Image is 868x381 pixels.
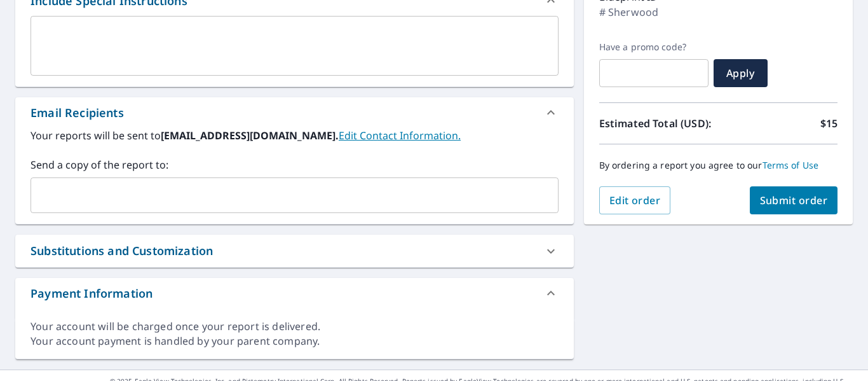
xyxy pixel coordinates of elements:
p: By ordering a report you agree to our [599,160,837,171]
div: Payment Information [15,278,574,308]
p: # Sherwood [599,4,659,20]
div: Substitutions and Customization [15,235,574,267]
div: Payment Information [31,285,153,302]
div: Email Recipients [31,104,124,121]
button: Apply [714,59,768,87]
div: Your account will be charged once your report is delivered. [31,319,559,334]
a: Terms of Use [763,159,819,171]
p: $15 [820,116,837,131]
span: Apply [724,66,757,80]
a: EditContactInfo [339,128,461,142]
div: Email Recipients [15,97,574,128]
button: Submit order [750,186,838,214]
div: Your account payment is handled by your parent company. [31,334,559,349]
span: Submit order [760,193,828,207]
button: Edit order [599,186,671,214]
label: Have a promo code? [599,41,709,53]
p: Estimated Total (USD): [599,116,719,131]
label: Send a copy of the report to: [31,157,559,172]
label: Your reports will be sent to [31,128,559,143]
span: Edit order [609,193,661,207]
div: Substitutions and Customization [31,242,213,260]
b: [EMAIL_ADDRESS][DOMAIN_NAME]. [161,128,339,142]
